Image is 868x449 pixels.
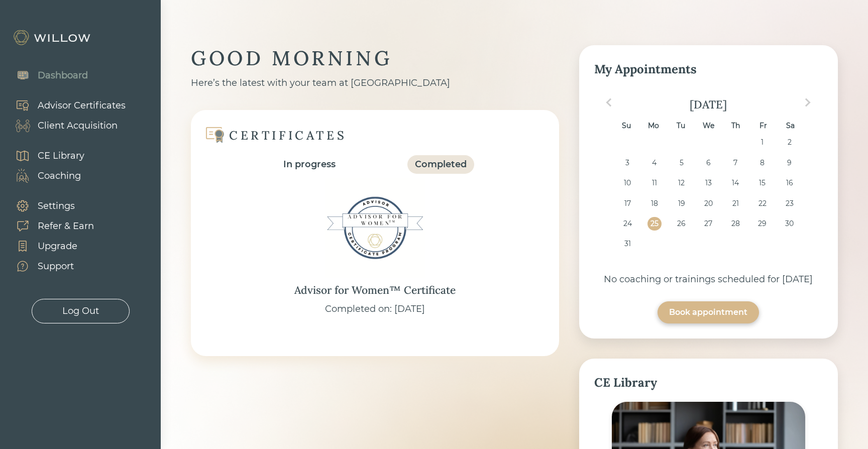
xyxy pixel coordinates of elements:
div: Choose Tuesday, August 19th, 2025 [675,197,688,210]
div: Log Out [62,304,99,318]
a: Upgrade [5,236,94,256]
div: Choose Thursday, August 7th, 2025 [729,156,742,170]
div: Choose Saturday, August 16th, 2025 [783,176,796,190]
div: Book appointment [669,306,747,318]
div: Client Acquisition [38,119,118,133]
div: Support [38,260,74,273]
div: Coaching [38,169,81,183]
div: CE Library [594,374,823,392]
div: Choose Sunday, August 10th, 2025 [621,176,634,190]
a: Client Acquisition [5,116,126,136]
div: Settings [38,199,75,213]
div: Dashboard [38,69,88,82]
div: Refer & Earn [38,219,94,233]
div: Completed [415,158,467,171]
div: Choose Monday, August 25th, 2025 [647,217,661,231]
div: Choose Monday, August 4th, 2025 [647,156,661,170]
a: Settings [5,196,94,216]
div: Choose Wednesday, August 20th, 2025 [702,197,715,210]
div: Advisor Certificates [38,99,126,113]
div: Completed on: [DATE] [325,302,425,316]
button: Next Month [800,94,816,110]
div: CE Library [38,149,84,163]
div: Choose Friday, August 29th, 2025 [755,217,769,231]
div: GOOD MORNING [191,45,559,71]
div: Choose Friday, August 15th, 2025 [755,176,769,190]
div: Choose Sunday, August 17th, 2025 [621,197,634,210]
img: Advisor for Women™ Certificate Badge [324,178,425,278]
div: CERTIFICATES [229,128,347,143]
div: Choose Monday, August 11th, 2025 [647,176,661,190]
div: Advisor for Women™ Certificate [294,282,456,298]
div: Sa [784,119,797,133]
div: Su [619,119,633,133]
a: Refer & Earn [5,216,94,236]
div: No coaching or trainings scheduled for [DATE] [594,273,823,286]
div: Choose Saturday, August 30th, 2025 [783,217,796,231]
button: Previous Month [601,94,617,110]
div: We [702,119,715,133]
div: Here’s the latest with your team at [GEOGRAPHIC_DATA] [191,76,559,90]
div: Mo [647,119,661,133]
img: Willow [13,30,93,46]
div: Choose Tuesday, August 5th, 2025 [675,156,688,170]
div: Choose Thursday, August 14th, 2025 [729,176,742,190]
div: Choose Wednesday, August 6th, 2025 [702,156,715,170]
div: Choose Thursday, August 21st, 2025 [729,197,742,210]
div: Upgrade [38,240,77,253]
div: Choose Sunday, August 24th, 2025 [621,217,634,231]
div: Th [729,119,742,133]
div: Choose Friday, August 8th, 2025 [755,156,769,170]
div: Choose Thursday, August 28th, 2025 [729,217,742,231]
div: Choose Saturday, August 9th, 2025 [783,156,796,170]
div: Choose Tuesday, August 26th, 2025 [675,217,688,231]
div: Choose Sunday, August 3rd, 2025 [621,156,634,170]
div: [DATE] [594,97,823,111]
div: Choose Sunday, August 31st, 2025 [621,237,634,251]
div: Choose Monday, August 18th, 2025 [647,197,661,210]
a: Advisor Certificates [5,95,126,116]
div: In progress [283,158,336,171]
div: Choose Wednesday, August 13th, 2025 [702,176,715,190]
a: CE Library [5,146,84,166]
div: Choose Tuesday, August 12th, 2025 [675,176,688,190]
div: Choose Friday, August 1st, 2025 [755,136,769,149]
div: Tu [674,119,688,133]
div: My Appointments [594,60,823,78]
div: Choose Wednesday, August 27th, 2025 [702,217,715,231]
div: Choose Friday, August 22nd, 2025 [755,197,769,210]
div: Choose Saturday, August 23rd, 2025 [783,197,796,210]
div: Choose Saturday, August 2nd, 2025 [783,136,796,149]
div: month 2025-08 [597,136,819,258]
a: Coaching [5,166,84,186]
a: Dashboard [5,65,88,85]
div: Fr [756,119,770,133]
